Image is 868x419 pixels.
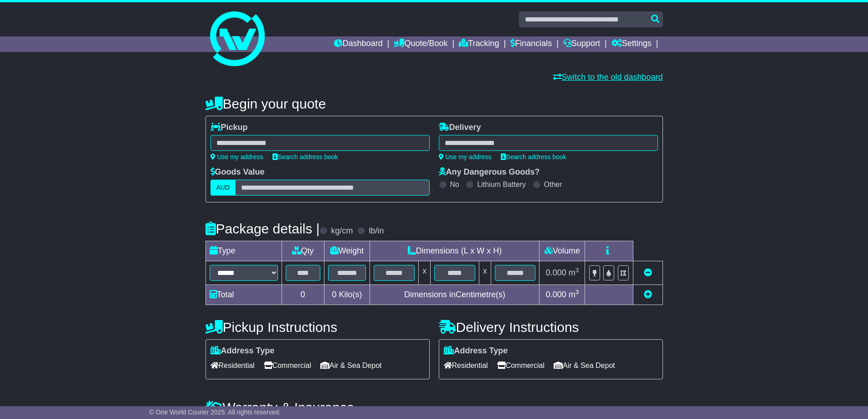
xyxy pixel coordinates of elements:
td: Qty [282,241,324,261]
td: Dimensions (L x W x H) [370,241,539,261]
td: x [419,261,431,285]
span: Air & Sea Depot [320,358,382,372]
label: No [450,180,459,189]
td: x [479,261,491,285]
td: Dimensions in Centimetre(s) [370,285,539,305]
label: Delivery [439,123,481,133]
label: Other [544,180,562,189]
a: Add new item [644,290,652,299]
span: Commercial [264,358,311,372]
a: Dashboard [334,36,383,52]
label: Pickup [211,123,248,133]
a: Support [563,36,600,52]
span: m [569,268,579,277]
span: m [569,290,579,299]
span: © One World Courier 2025. All rights reserved. [149,409,281,416]
span: 0 [332,290,336,299]
sup: 3 [575,267,579,274]
sup: 3 [575,289,579,295]
span: 0.000 [546,290,566,299]
span: Residential [211,358,255,372]
label: Lithium Battery [477,180,526,189]
span: Air & Sea Depot [554,358,615,372]
label: Address Type [211,346,275,356]
a: Settings [611,36,652,52]
h4: Delivery Instructions [439,320,663,335]
a: Switch to the old dashboard [553,72,663,82]
label: Any Dangerous Goods? [439,167,540,177]
td: Type [205,241,282,261]
span: 0.000 [546,268,566,277]
label: Goods Value [211,167,265,177]
a: Financials [510,36,552,52]
h4: Pickup Instructions [205,320,430,335]
label: kg/cm [331,226,353,236]
label: lb/in [369,226,384,236]
td: Total [205,285,282,305]
span: Commercial [497,358,544,372]
h4: Package details | [205,221,320,236]
a: Remove this item [644,268,652,277]
td: Volume [539,241,585,261]
a: Use my address [439,153,492,160]
td: Kilo(s) [324,285,370,305]
a: Search address book [501,153,566,160]
span: Residential [444,358,488,372]
label: Address Type [444,346,508,356]
td: Weight [324,241,370,261]
a: Search address book [272,153,338,160]
h4: Begin your quote [205,96,663,111]
label: AUD [211,180,236,196]
h4: Warranty & Insurance [205,400,663,415]
td: 0 [282,285,324,305]
a: Quote/Book [394,36,447,52]
a: Tracking [459,36,499,52]
a: Use my address [211,153,263,160]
